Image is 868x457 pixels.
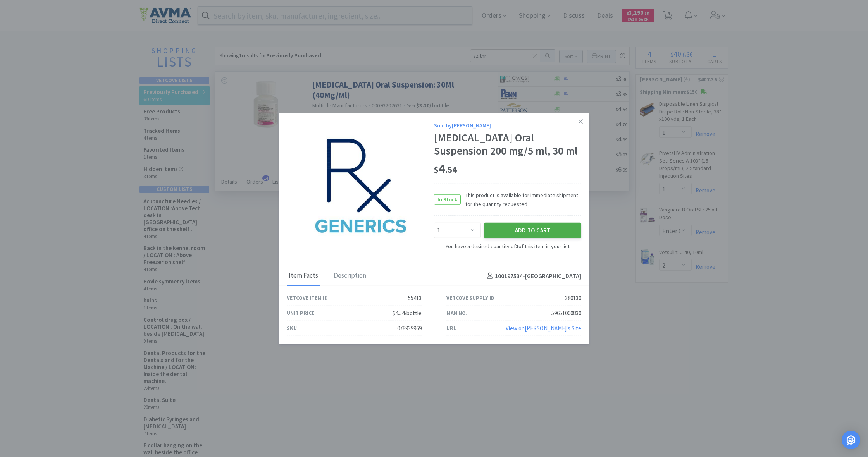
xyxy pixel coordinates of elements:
div: URL [446,324,456,332]
div: Sold by [PERSON_NAME] [434,121,581,130]
a: View on[PERSON_NAME]'s Site [506,324,581,332]
div: Man No. [446,309,467,317]
span: $ [434,164,439,175]
div: 59651000830 [551,308,581,318]
span: 4 [434,160,457,176]
div: You have a desired quantity of of this item in your list [434,242,581,251]
div: Open Intercom Messenger [842,431,860,449]
div: $4.54/bottle [393,308,422,318]
div: 380130 [565,293,581,302]
div: SKU [287,324,297,332]
img: 610f8249a0a1495a8aa2d0f135ebc078_380130.jpeg [310,136,411,236]
div: Unit Price [287,309,314,317]
div: 55413 [408,293,422,302]
div: [MEDICAL_DATA] Oral Suspension 200 mg/5 ml, 30 ml [434,131,581,157]
button: Add to Cart [484,223,581,238]
div: 078939969 [397,323,422,333]
div: Vetcove Supply ID [446,294,494,302]
span: This product is available for immediate shipment for the quantity requested [461,191,581,208]
div: Description [332,266,368,286]
div: Vetcove Item ID [287,294,328,302]
strong: 1 [516,243,518,250]
span: In Stock [434,195,460,204]
span: . 54 [445,164,457,175]
h4: 100197534 - [GEOGRAPHIC_DATA] [484,271,581,281]
div: Item Facts [287,266,320,286]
